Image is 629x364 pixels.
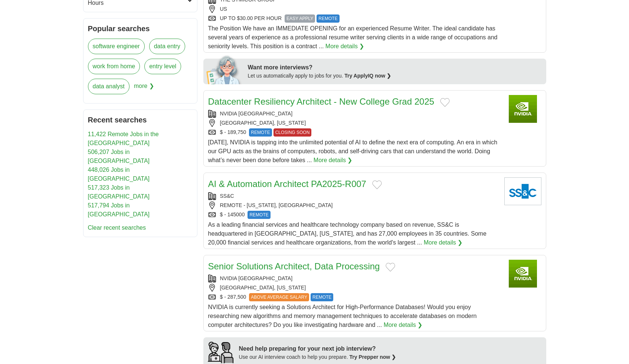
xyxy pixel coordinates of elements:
[88,202,150,217] a: 517,794 Jobs in [GEOGRAPHIC_DATA]
[239,353,396,361] div: Use our AI interview coach to help you prepare.
[208,128,498,137] div: $ - 189,750
[220,193,234,199] a: SS&C
[350,354,396,360] a: Try Prepper now ❯
[504,260,541,288] img: Nvidia logo
[208,179,366,189] a: AI & Automation Architect PA2025-R007
[208,119,498,127] div: [GEOGRAPHIC_DATA], [US_STATE]
[325,42,364,51] a: More details ❯
[440,98,450,107] button: Add to favorite jobs
[384,321,423,329] a: More details ❯
[208,211,498,219] div: $ - 145000
[88,114,193,125] h2: Recent searches
[208,304,477,328] span: NVIDIA is currently seeking a Solutions Architect for High-Performance Databases! Would you enjoy...
[88,131,159,146] a: 11,422 Remote Jobs in the [GEOGRAPHIC_DATA]
[311,293,333,301] span: REMOTE
[314,156,353,165] a: More details ❯
[239,344,396,353] div: Need help preparing for your next job interview?
[88,167,150,182] a: 448,026 Jobs in [GEOGRAPHIC_DATA]
[208,222,487,246] span: As a leading financial services and healthcare technology company based on revenue, SS&C is headq...
[220,111,293,117] a: NVIDIA [GEOGRAPHIC_DATA]
[504,95,541,123] img: Nvidia logo
[248,63,542,72] div: Want more interviews?
[149,39,185,54] a: data entry
[249,293,309,301] span: ABOVE AVERAGE SALARY
[88,149,150,164] a: 506,207 Jobs in [GEOGRAPHIC_DATA]
[208,5,498,13] div: US
[249,128,272,137] span: REMOTE
[372,180,382,189] button: Add to favorite jobs
[88,39,145,54] a: software engineer
[206,55,242,84] img: apply-iq-scientist.png
[208,96,435,106] a: Datacenter Resiliency Architect - New College Grad 2025
[208,293,498,301] div: $ - 287,500
[208,261,380,271] a: Senior Solutions Architect, Data Processing
[424,238,463,247] a: More details ❯
[88,59,140,74] a: work from home
[504,177,541,205] img: SS&C Technologies logo
[208,25,498,49] span: The Position We have an IMMEDIATE OPENING for an experienced Resume Writer. The ideal candidate h...
[88,23,193,34] h2: Popular searches
[248,211,270,219] span: REMOTE
[317,14,339,23] span: REMOTE
[285,14,315,23] span: EASY APPLY
[344,73,391,79] a: Try ApplyIQ now ❯
[208,139,498,163] span: [DATE], NVIDIA is tapping into the unlimited potential of AI to define the next era of computing....
[88,184,150,200] a: 517,323 Jobs in [GEOGRAPHIC_DATA]
[208,14,498,23] div: UP TO $30.00 PER HOUR
[88,79,130,94] a: data analyst
[273,128,312,137] span: CLOSING SOON
[220,275,293,281] a: NVIDIA [GEOGRAPHIC_DATA]
[208,284,498,292] div: [GEOGRAPHIC_DATA], [US_STATE]
[386,263,395,272] button: Add to favorite jobs
[134,79,154,99] span: more ❯
[144,59,181,74] a: entry level
[208,201,498,209] div: REMOTE - [US_STATE], [GEOGRAPHIC_DATA]
[248,72,542,80] div: Let us automatically apply to jobs for you.
[88,224,146,231] a: Clear recent searches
